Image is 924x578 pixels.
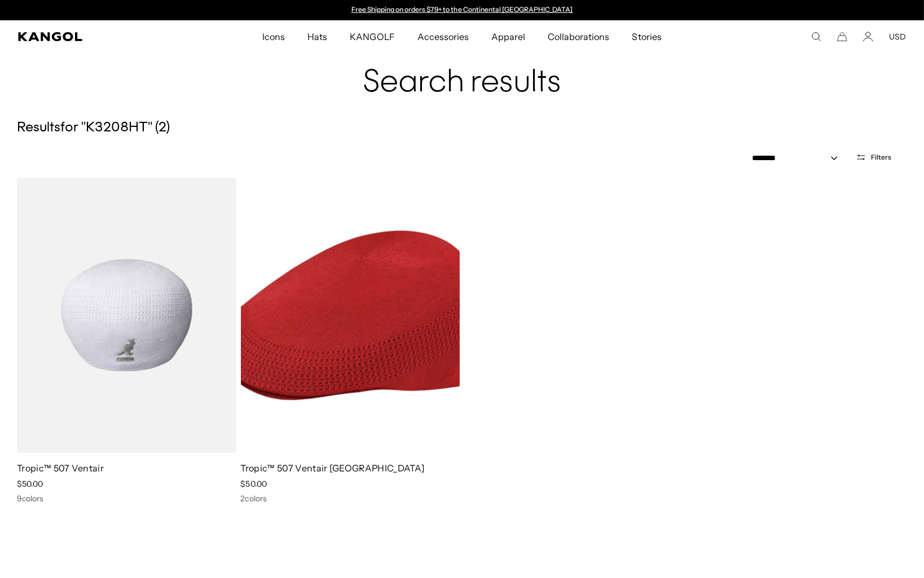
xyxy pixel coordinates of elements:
a: Collaborations [536,20,621,53]
span: $50.00 [241,479,267,489]
span: Apparel [491,20,525,53]
h1: Search results [17,29,907,102]
span: Filters [871,153,891,161]
h5: Results for " K3208HT " ( 2 ) [17,120,907,136]
a: Free Shipping on orders $79+ to the Continental [GEOGRAPHIC_DATA] [351,5,573,14]
span: Icons [262,20,285,53]
span: Stories [632,20,662,53]
a: Account [863,32,873,42]
a: Icons [251,20,296,53]
img: Tropic™ 507 Ventair USA [241,178,460,453]
a: Tropic™ 507 Ventair [GEOGRAPHIC_DATA] [241,462,425,474]
a: Apparel [480,20,536,53]
summary: Search here [811,32,821,42]
span: Accessories [417,20,469,53]
a: Stories [621,20,673,53]
div: 9 colors [17,493,236,504]
button: Cart [837,32,847,42]
span: Hats [307,20,327,53]
a: Tropic™ 507 Ventair [17,462,104,474]
div: Announcement [346,6,578,15]
button: USD [889,32,906,42]
a: KANGOLF [338,20,406,53]
span: Collaborations [548,20,609,53]
button: Open filters [849,152,898,162]
slideshow-component: Announcement bar [346,6,578,15]
span: $50.00 [17,479,43,489]
a: Accessories [406,20,480,53]
a: Kangol [18,32,173,41]
img: Tropic™ 507 Ventair [17,178,236,453]
span: KANGOLF [350,20,394,53]
select: Sort by: Featured [747,152,849,164]
div: 2 colors [241,493,460,504]
div: 1 of 2 [346,6,578,15]
a: Hats [296,20,338,53]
